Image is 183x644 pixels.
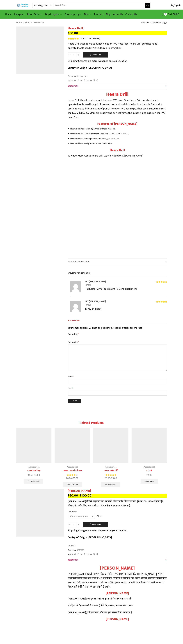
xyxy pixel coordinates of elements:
[72,544,76,547] span: N/A
[68,499,167,508] p: [PERSON_NAME]
[16,27,64,74] img: Heera Drill
[154,3,181,8] a: Sign in
[100,564,135,572] strong: [PERSON_NAME]
[28,465,40,469] a: Accessories
[71,52,77,57] input: Product quantity
[66,476,67,480] span: ₹
[34,473,40,477] bdi: 5.00
[68,528,127,533] p: Shipping Charges are extra, Depends on your Location
[68,85,78,88] span: Description
[68,42,167,50] p: Heera Drill Used to make punch holes on PVC Hose Pipe. Heera Drill punches hand-operated tools us...
[68,66,112,70] b: Cuntry of Origin [GEOGRAPHIC_DATA]
[68,572,163,581] span: कृषि ड्रिप सिंचाई में उपयोग किए जाने वाले हाथ से चलने वाले उपकरण मे से एक है।
[24,479,44,484] a: Select options for “Pepsi End Cap”
[86,499,155,504] span: पीवीसी पाइप पर छेद बनाने के लिए उपयोग किया जाता है। [PERSON_NAME]
[70,142,167,145] li: Heera Drill can easily makes a hole in PVC Pipe.
[156,281,167,283] div: Rated 5 out of 5
[174,4,181,7] span: Sign in
[156,301,167,303] span: Rated out of 5
[68,59,127,63] p: Shipping Charges are extra, Depends on your Location
[68,333,167,336] label: Your rating
[85,303,167,307] time: [DATE]
[112,11,124,17] a: About Us
[76,548,84,552] a: अ‍ॅसेसरीज
[73,476,74,480] span: ₹
[83,522,108,527] button: Add to cart
[68,38,78,40] div: Rated 5.00 out of 5
[68,553,73,556] span: Share:
[68,30,69,36] span: ₹
[68,98,167,119] p: Heera Drill Used to make punch holes on PVC Hose Pipe. Heera Drill punches hand-operated tools us...
[68,549,84,552] span: Category:
[86,572,155,576] span: पीवीसी पाइप पर छेद बनाने के लिए उपयोग किया जाता है। [PERSON_NAME]
[68,544,167,547] span: SKU:
[106,616,129,622] strong: [PERSON_NAME]
[85,299,106,303] strong: MD [PERSON_NAME]
[68,557,167,563] a: Description
[106,591,129,596] strong: [PERSON_NAME]
[97,515,102,518] a: Clear options
[68,576,167,585] span: यह कठिन पीवीसी पाइप पर आवश्यकता नुसार छेद के विभिन्न आकार बनाने के लिए उपयोगी है।
[68,319,167,324] span: Add a review
[67,474,78,476] div: Rated 4.00 out of 5
[68,79,73,82] span: Share:
[93,11,105,17] a: Products
[145,3,150,8] button: Search button
[33,21,44,25] a: Accessories
[25,21,30,25] a: Shop
[66,476,72,480] bdi: 0.80
[68,160,167,248] iframe: Drip Irrigation, Irrigation Method, Types of Irrigation, Drip component,Drip accessories,Heera Drip
[71,603,134,608] span: ड्रिल विभिन्न आकारों में उपलब्ध है जैसे की,12MM, 16MM और 20MM।
[67,474,76,476] span: Rated out of 5
[86,596,133,601] span: उच्च गुणवत्ता वाले धातु सामग्री के साथ बनाया गया है।
[80,37,81,41] span: 2
[53,3,145,8] input: Search for...
[105,474,116,476] span: Rated out of 5
[164,13,167,16] span: 0
[68,375,167,378] label: Name
[68,30,78,36] bdi: 60.00
[63,482,82,487] a: Select options for “Heera Lateral Joiners”
[173,12,174,16] span: ₹
[68,610,167,615] p: [PERSON_NAME]
[68,493,69,498] span: ₹
[68,341,167,344] label: Your review
[147,473,152,477] bdi: 2.00
[55,428,90,463] img: heera lateral joiner
[68,399,81,403] input: Submit
[55,477,90,480] span: –
[68,603,167,608] p: हिरा
[83,11,93,17] a: Filter
[85,287,167,291] p: [PERSON_NAME] post Sakra PS Bero dist Ranchi
[68,580,164,589] span: इसका उपयोग 12 मिमी, 16 मिमी और 20 मिमी आकार के छिद्र बनाने के लिये पाइप को आसानी से छेदता है।
[16,489,64,537] img: 16
[147,473,148,477] span: ₹
[16,469,51,472] a: Pepsi End Cap
[111,476,113,480] span: ₹
[68,494,167,498] p: –
[141,479,158,484] a: Add to cart: “J Cock”
[28,473,29,477] span: ₹
[68,38,79,40] span: 2
[68,260,89,263] span: Additional information
[80,37,100,40] a: (2customer reviews)
[156,281,167,283] span: Rated out of 5
[70,137,167,141] li: Heera Drill is a hand-operated tool for Agriculture use.
[85,307,167,311] p: 16 my drill beet
[68,83,167,89] a: Description
[55,469,90,472] a: Heera Lateral Joiners
[173,12,179,16] bdi: 0.00
[110,148,125,153] strong: Heera Drill
[68,326,142,330] span: Your email address will not be published. Required fields are marked
[132,428,167,463] img: J-Cock
[68,597,167,601] p: [PERSON_NAME]
[68,510,77,513] label: Drill Types
[93,428,128,463] img: Heera Take Off
[105,476,110,480] bdi: 0.80
[85,283,167,287] time: [DATE]
[68,493,78,498] bdi: 60.00
[68,535,112,540] b: Cuntry of Origin [GEOGRAPHIC_DATA]
[73,476,78,480] bdi: 5.00
[68,154,167,158] p: To Know More About Heera Drill Watch Video:
[85,280,106,283] strong: MD [PERSON_NAME]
